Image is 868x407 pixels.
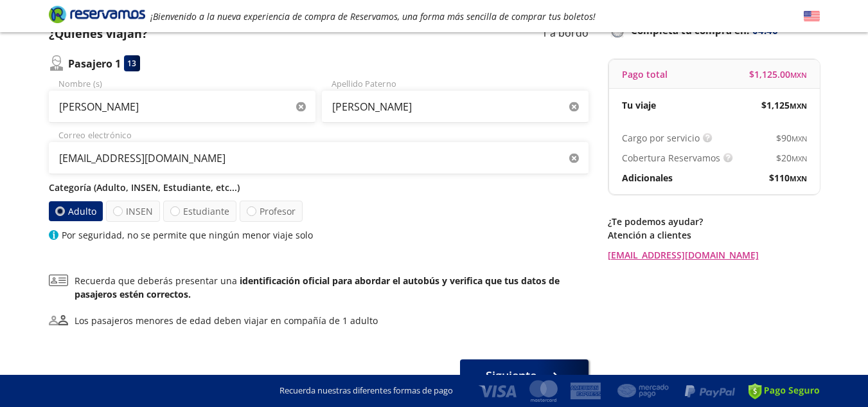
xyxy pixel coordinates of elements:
input: Correo electrónico [49,142,589,174]
i: Brand Logo [49,5,145,24]
p: Recuerda que deberás presentar una [75,274,589,301]
small: MXN [790,70,807,80]
label: INSEN [106,201,160,222]
p: Por seguridad, no se permite que ningún menor viaje solo [62,228,313,242]
span: Siguiente [486,367,536,384]
small: MXN [790,174,807,183]
p: Tu viaje [622,98,656,112]
button: English [804,8,820,24]
a: Brand Logo [49,5,145,28]
small: MXN [792,154,807,163]
p: Pasajero 1 [68,56,121,71]
small: MXN [792,134,807,143]
label: Adulto [48,201,102,221]
span: $ 20 [776,151,807,165]
label: Estudiante [163,201,236,222]
em: ¡Bienvenido a la nueva experiencia de compra de Reservamos, una forma más sencilla de comprar tus... [150,10,596,23]
input: Apellido Paterno [322,91,589,123]
p: 1 a bordo [542,25,589,42]
label: Profesor [240,201,303,222]
small: MXN [790,101,807,111]
div: 13 [124,55,140,71]
span: $ 90 [776,131,807,145]
p: Pago total [622,68,668,81]
span: $ 1,125.00 [749,68,807,81]
p: Categoría (Adulto, INSEN, Estudiante, etc...) [49,181,589,194]
span: $ 1,125 [761,98,807,112]
p: Cobertura Reservamos [622,151,720,165]
p: ¿Quiénes viajan? [49,25,148,42]
input: Nombre (s) [49,91,315,123]
div: Los pasajeros menores de edad deben viajar en compañía de 1 adulto [75,314,378,327]
p: Recuerda nuestras diferentes formas de pago [279,384,453,397]
p: Adicionales [622,171,673,185]
p: Atención a clientes [608,228,820,242]
button: Siguiente [460,359,589,392]
b: identificación oficial para abordar el autobús y verifica que tus datos de pasajeros estén correc... [75,275,560,300]
p: Cargo por servicio [622,131,700,145]
span: $ 110 [769,171,807,185]
p: ¿Te podemos ayudar? [608,215,820,228]
a: [EMAIL_ADDRESS][DOMAIN_NAME] [608,248,820,262]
